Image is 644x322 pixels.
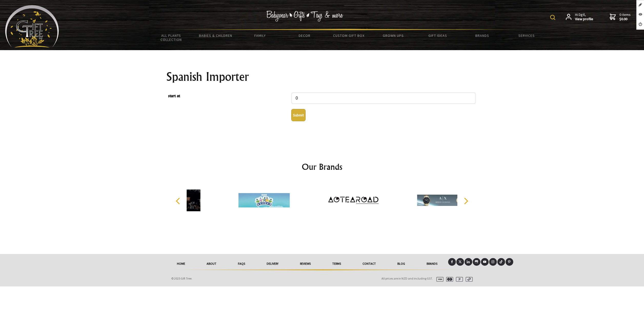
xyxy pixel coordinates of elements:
[550,15,555,20] img: product search
[506,258,513,266] a: Pinterest
[448,258,456,266] a: Facebook
[166,71,478,83] h1: Spanish Importer
[170,161,474,173] h2: Our Brands
[481,258,489,266] a: Youtube
[227,258,256,269] a: FAQs
[5,5,59,48] img: Babyware - Gifts - Toys and more...
[416,30,460,41] a: Gift Ideas
[434,277,444,282] img: visa.svg
[289,258,321,269] a: reviews
[575,17,593,21] strong: View profile
[460,30,504,41] a: Brands
[193,30,238,41] a: Babies & Children
[575,13,593,21] span: Hi Dgtl,
[387,258,416,269] a: Blog
[444,277,453,282] img: mastercard.svg
[173,195,184,207] button: Previous
[266,11,343,21] img: Babywear - Gifts - Toys & more
[381,276,433,280] span: All prices are in NZD and including GST.
[149,181,200,219] img: Zanzi
[196,258,227,269] a: About
[489,258,497,266] a: Instagram
[505,30,549,41] a: Services
[497,258,505,266] a: Tiktok
[619,17,631,21] strong: $0.00
[291,93,476,104] input: start at
[291,109,306,121] button: Submit
[256,258,289,269] a: delivery
[619,12,631,21] span: 0 items
[238,181,290,219] img: Alphablocks
[371,30,416,41] a: Grown Ups
[464,277,473,282] img: afterpay.svg
[460,195,471,207] button: Next
[610,13,631,21] a: 0 items$0.00
[166,258,196,269] a: HOME
[417,181,468,219] img: Armani Exchange
[352,258,387,269] a: Contact
[465,258,472,266] a: LinkedIn
[149,30,193,45] a: All Plants Collection
[168,93,289,100] span: start at
[328,181,379,219] img: Aotearoad
[171,276,192,280] span: © 2025 Gift Tree.
[238,30,282,41] a: Family
[282,30,327,41] a: Decor
[321,258,352,269] a: Terms
[416,258,448,269] a: Brands
[456,258,464,266] a: X (Twitter)
[566,13,593,21] a: Hi Dgtl,View profile
[327,30,371,41] a: Custom Gift Box
[454,277,463,282] img: paypal.svg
